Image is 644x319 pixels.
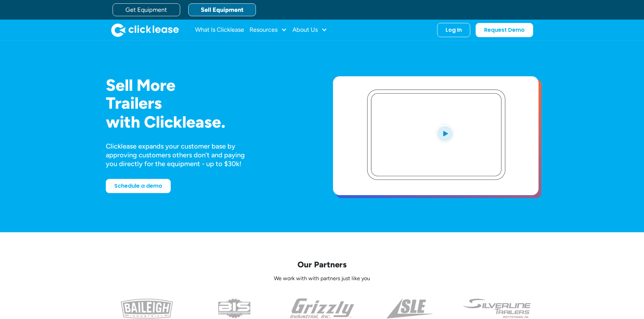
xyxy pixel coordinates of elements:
a: Schedule a demo [106,179,171,193]
img: undefined [462,298,532,319]
img: the grizzly industrial inc logo [290,298,354,319]
p: Our Partners [106,259,539,270]
a: Get Equipment [113,3,180,16]
img: Clicklease logo [111,23,179,37]
h1: with Clicklease. [106,113,311,131]
div: Clicklease expands your customer base by approving customers others don’t and paying you directly... [106,142,257,168]
p: We work with with partners just like you [106,275,539,282]
h1: Sell More [106,76,311,94]
a: Sell Equipment [188,3,256,16]
img: the logo for beaver industrial supply [218,298,251,319]
h1: Trailers [106,94,311,112]
img: baileigh logo [121,298,173,319]
a: What Is Clicklease [195,23,244,37]
img: Blue play button logo on a light blue circular background [436,124,454,143]
a: Request Demo [476,23,533,37]
div: Log In [446,27,462,33]
img: a black and white photo of the side of a triangle [386,298,433,319]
